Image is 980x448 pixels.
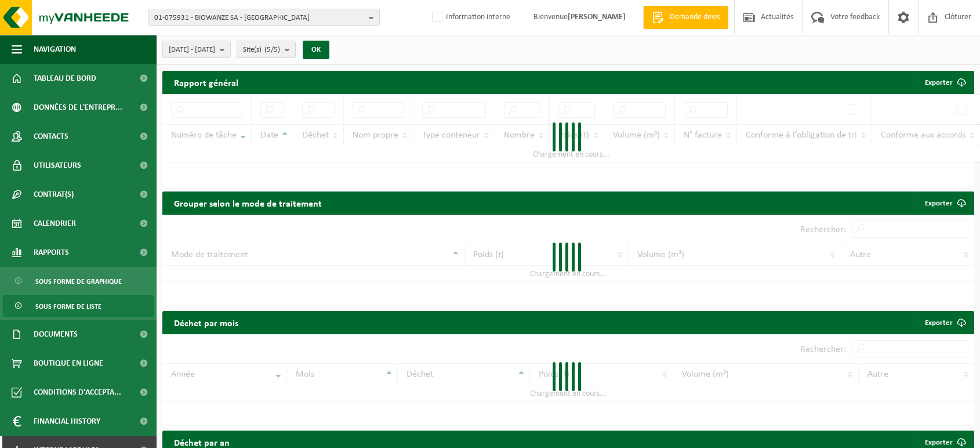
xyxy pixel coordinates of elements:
[430,9,510,26] label: Information interne
[35,295,101,317] span: Sous forme de liste
[667,12,723,23] span: Demande devis
[34,320,78,349] span: Documents
[568,13,626,21] strong: [PERSON_NAME]
[154,9,364,27] span: 01-075931 - BIOWANZE SA - [GEOGRAPHIC_DATA]
[34,35,76,64] span: Navigation
[34,407,100,436] span: Financial History
[34,151,81,180] span: Utilisateurs
[264,46,280,53] count: (5/5)
[34,64,96,93] span: Tableau de bord
[34,122,68,151] span: Contacts
[3,295,154,317] a: Sous forme de liste
[237,41,296,58] button: Site(s)(5/5)
[916,192,973,215] a: Exporter
[243,41,280,59] span: Site(s)
[162,311,250,334] h2: Déchet par mois
[916,311,973,334] a: Exporter
[3,270,154,292] a: Sous forme de graphique
[34,349,103,378] span: Boutique en ligne
[34,378,121,407] span: Conditions d'accepta...
[34,180,74,209] span: Contrat(s)
[303,41,329,59] button: OK
[35,270,122,292] span: Sous forme de graphique
[34,209,76,238] span: Calendrier
[916,71,973,94] button: Exporter
[643,6,728,29] a: Demande devis
[162,41,231,58] button: [DATE] - [DATE]
[169,41,215,59] span: [DATE] - [DATE]
[162,71,250,94] h2: Rapport général
[34,93,122,122] span: Données de l'entrepr...
[148,9,380,26] button: 01-075931 - BIOWANZE SA - [GEOGRAPHIC_DATA]
[34,238,69,267] span: Rapports
[162,192,333,214] h2: Grouper selon le mode de traitement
